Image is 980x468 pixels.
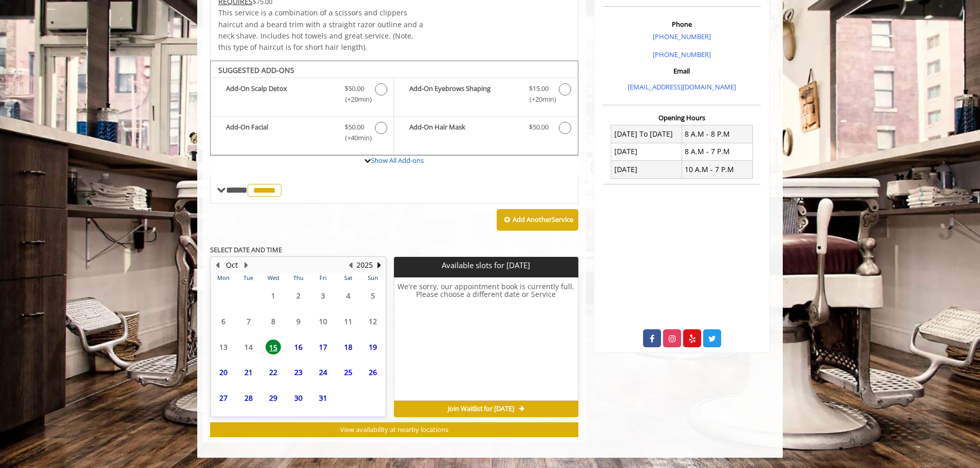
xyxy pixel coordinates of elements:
[216,122,388,146] label: Add-On Facial
[211,360,236,385] td: Select day20
[226,83,334,105] b: Add-On Scalp Detox
[266,390,281,405] span: 29
[682,125,752,143] td: 8 A.M - 8 P.M
[335,334,360,360] td: Select day18
[291,340,306,354] span: 16
[315,390,331,405] span: 31
[529,122,549,133] span: $50.00
[286,360,310,385] td: Select day23
[261,273,286,283] th: Wed
[261,385,286,410] td: Select day29
[611,161,682,178] td: [DATE]
[340,425,448,434] span: View availability at nearby locations
[210,61,578,156] div: The Made Man Haircut And Beard Trim Add-onS
[226,259,238,271] button: Oct
[211,385,236,410] td: Select day27
[218,65,294,75] b: SUGGESTED ADD-ONS
[399,83,572,107] label: Add-On Eyebrows Shaping
[513,215,573,224] b: Add Another Service
[335,360,360,385] td: Select day25
[241,365,256,380] span: 21
[340,94,370,105] span: (+20min )
[682,161,752,178] td: 10 A.M - 7 P.M
[606,67,758,74] h3: Email
[361,360,386,385] td: Select day26
[315,365,331,380] span: 24
[345,122,364,133] span: $50.00
[311,273,335,283] th: Fri
[311,334,335,360] td: Select day17
[213,259,221,271] button: Previous Month
[216,365,231,380] span: 20
[448,405,514,413] span: Join Waitlist for [DATE]
[291,365,306,380] span: 23
[361,334,386,360] td: Select day19
[529,83,549,94] span: $15.00
[210,245,282,254] b: SELECT DATE AND TIME
[340,133,370,143] span: (+40min )
[345,83,364,94] span: $50.00
[628,82,736,91] a: [EMAIL_ADDRESS][DOMAIN_NAME]
[286,334,310,360] td: Select day16
[311,360,335,385] td: Select day24
[606,21,758,28] h3: Phone
[365,340,381,354] span: 19
[497,209,578,231] button: Add AnotherService
[398,261,574,270] p: Available slots for [DATE]
[216,390,231,405] span: 27
[346,259,354,271] button: Previous Year
[266,340,281,354] span: 15
[266,365,281,380] span: 22
[375,259,383,271] button: Next Year
[409,122,518,134] b: Add-On Hair Mask
[611,143,682,160] td: [DATE]
[356,259,373,271] button: 2025
[311,385,335,410] td: Select day31
[218,7,425,53] p: This service is a combination of a scissors and clippers haircut and a beard trim with a straight...
[399,122,572,137] label: Add-On Hair Mask
[341,340,356,354] span: 18
[226,122,334,143] b: Add-On Facial
[216,83,388,107] label: Add-On Scalp Detox
[236,385,260,410] td: Select day28
[242,259,250,271] button: Next Month
[315,340,331,354] span: 17
[371,156,424,165] a: Show All Add-ons
[261,334,286,360] td: Select day15
[603,114,761,121] h3: Opening Hours
[210,422,578,437] button: View availability at nearby locations
[653,32,711,41] a: [PHONE_NUMBER]
[335,273,360,283] th: Sat
[409,83,518,105] b: Add-On Eyebrows Shaping
[682,143,752,160] td: 8 A.M - 7 P.M
[286,273,310,283] th: Thu
[236,273,260,283] th: Tue
[211,273,236,283] th: Mon
[291,390,306,405] span: 30
[286,385,310,410] td: Select day30
[341,365,356,380] span: 25
[236,360,260,385] td: Select day21
[394,283,577,397] h6: We're sorry, our appointment book is currently full. Please choose a different date or Service
[241,390,256,405] span: 28
[261,360,286,385] td: Select day22
[523,94,554,105] span: (+20min )
[611,125,682,143] td: [DATE] To [DATE]
[361,273,386,283] th: Sun
[653,50,711,59] a: [PHONE_NUMBER]
[365,365,381,380] span: 26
